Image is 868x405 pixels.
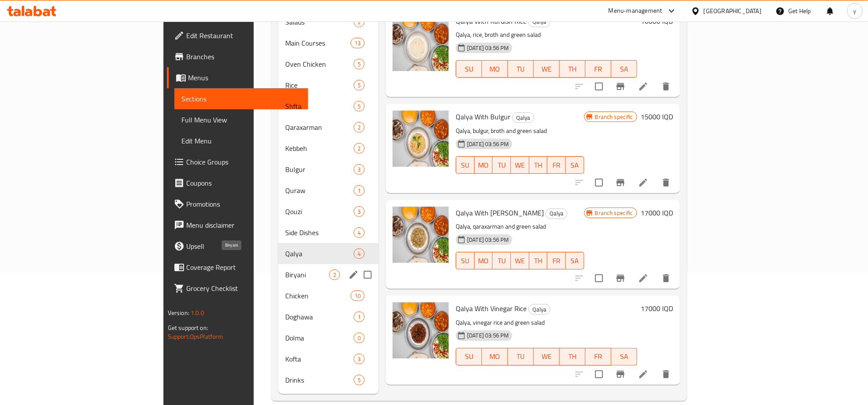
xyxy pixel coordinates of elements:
div: Dolma0 [278,327,379,348]
div: items [354,227,365,238]
span: Qalya [513,113,534,123]
img: Qalya With Qaraxarman [393,207,449,263]
div: items [354,164,365,175]
div: [GEOGRAPHIC_DATA] [704,6,762,16]
span: 3 [354,355,364,363]
button: SU [456,252,475,269]
div: items [351,38,365,48]
span: Select to update [590,173,608,192]
h6: 17000 IQD [641,302,673,315]
a: Edit menu item [638,177,648,188]
span: SU [460,63,478,75]
span: Kebbeh [285,143,354,154]
span: MO [485,63,504,75]
span: TU [496,254,507,267]
a: Branches [167,46,308,67]
span: 5 [354,102,364,111]
p: Qalya, bulgur, broth and green salad [456,125,584,136]
button: MO [475,252,493,269]
a: Edit Restaurant [167,25,308,46]
a: Support.OpsPlatform [168,331,223,342]
span: Doghawa [285,312,354,322]
button: FR [547,252,566,269]
button: WE [534,60,560,78]
span: Qalya With [PERSON_NAME] [456,206,544,219]
div: Kofta3 [278,348,379,369]
span: Promotions [186,199,301,209]
div: Qaraxarman [285,122,354,133]
button: SA [611,60,637,78]
div: items [354,333,365,343]
span: Sections [181,93,301,104]
span: Bulgur [285,164,354,175]
span: 2 [354,144,364,153]
span: Drinks [285,375,354,385]
span: [DATE] 03:56 PM [464,331,512,340]
span: TH [563,350,582,363]
button: TU [508,348,534,366]
a: Edit menu item [638,81,648,92]
span: Qalya [529,305,550,315]
span: TU [511,350,530,363]
button: Branch-specific-item [610,364,631,385]
span: MO [478,159,489,172]
div: items [354,143,365,154]
button: MO [482,60,508,78]
span: Select to update [590,77,608,96]
a: Edit Menu [174,130,308,151]
button: SA [611,348,637,366]
span: 13 [351,39,364,47]
span: 10 [351,292,364,300]
span: Branch specific [592,209,637,217]
div: Biryani2edit [278,264,379,285]
div: items [354,354,365,364]
button: SU [456,348,482,366]
span: SA [569,159,581,172]
span: Edit Restaurant [186,30,301,41]
span: SU [460,350,478,363]
div: items [354,375,365,385]
span: 1 [354,186,364,195]
span: [DATE] 03:56 PM [464,236,512,244]
button: SA [566,252,584,269]
div: Rice5 [278,75,379,96]
button: TH [560,348,585,366]
span: 1 [354,313,364,321]
span: 2 [329,271,340,279]
span: Version: [168,307,189,319]
span: SU [460,254,471,267]
img: Qalya With Kurdish Rice [393,15,449,71]
div: items [354,185,365,196]
div: Shfta [285,101,354,111]
span: Dolma [285,333,354,343]
button: WE [534,348,560,366]
span: Kofta [285,354,354,364]
span: Menu disclaimer [186,220,301,230]
span: TH [533,159,544,172]
div: Chicken10 [278,285,379,306]
a: Choice Groups [167,151,308,172]
div: Menu-management [609,6,663,16]
span: Biryani [285,269,329,280]
span: 5 [354,81,364,90]
span: Oven Chicken [285,59,354,69]
span: Branch specific [592,113,637,121]
span: 5 [354,376,364,384]
button: MO [475,156,493,174]
span: Menus [188,72,301,83]
div: Qouzi [285,206,354,217]
button: FR [585,60,611,78]
button: delete [655,268,677,289]
span: SA [569,254,581,267]
div: items [329,269,340,280]
span: Grocery Checklist [186,283,301,294]
div: Qaraxarman2 [278,117,379,138]
span: Get support on: [168,322,208,333]
div: items [354,80,365,90]
button: MO [482,348,508,366]
button: TU [492,156,511,174]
